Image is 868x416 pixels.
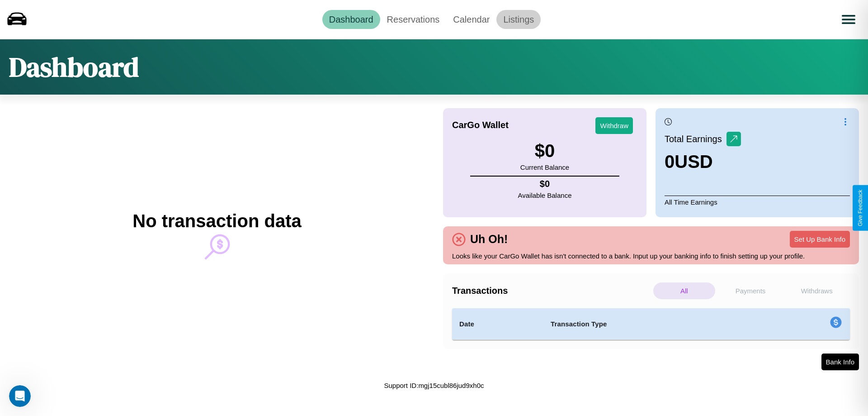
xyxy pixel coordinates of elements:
a: Dashboard [322,10,380,29]
h3: $ 0 [520,141,569,161]
h4: Date [459,319,536,330]
a: Reservations [380,10,447,29]
button: Open menu [836,7,861,32]
a: Calendar [446,10,496,29]
h4: $ 0 [518,179,572,189]
h2: No transaction data [132,211,301,231]
h4: CarGo Wallet [452,120,509,130]
p: Current Balance [520,161,569,173]
h4: Transaction Type [551,319,756,330]
p: Withdraws [786,282,848,299]
p: All [653,282,715,299]
h4: Uh Oh! [466,233,512,246]
button: Withdraw [595,117,633,134]
a: Listings [496,10,541,29]
h1: Dashboard [9,48,139,86]
p: Total Earnings [665,131,726,147]
h4: Transactions [452,286,651,296]
p: All Time Earnings [665,196,850,208]
h3: 0 USD [665,152,741,172]
iframe: Intercom live chat [9,385,31,407]
div: Give Feedback [857,190,863,226]
p: Looks like your CarGo Wallet has isn't connected to a bank. Input up your banking info to finish ... [452,250,850,262]
button: Set Up Bank Info [790,231,850,248]
p: Support ID: mgj15cubl86jud9xh0c [384,379,484,392]
button: Bank Info [821,354,859,370]
p: Payments [720,282,782,299]
table: simple table [452,308,850,340]
p: Available Balance [518,189,572,201]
